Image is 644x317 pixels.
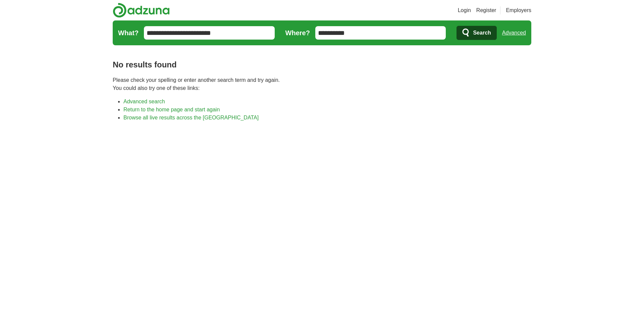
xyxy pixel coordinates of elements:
[123,107,220,112] a: Return to the home page and start again
[473,26,491,40] span: Search
[457,26,496,40] button: Search
[113,3,170,18] img: Adzuna logo
[458,6,471,14] a: Login
[118,28,139,38] label: What?
[285,28,310,38] label: Where?
[123,115,259,120] a: Browse all live results across the [GEOGRAPHIC_DATA]
[476,6,496,14] a: Register
[502,26,526,40] a: Advanced
[113,76,531,92] p: Please check your spelling or enter another search term and try again. You could also try one of ...
[113,59,531,71] h1: No results found
[123,99,165,104] a: Advanced search
[506,6,531,14] a: Employers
